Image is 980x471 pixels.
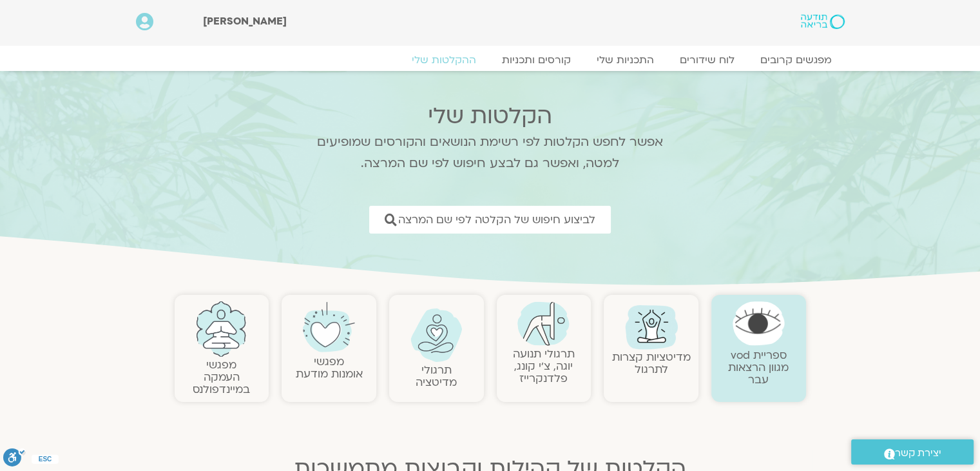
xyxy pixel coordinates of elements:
[851,439,974,465] a: יצירת קשר
[728,348,789,387] a: ספריית vodמגוון הרצאות עבר
[398,214,595,226] span: לביצוע חיפוש של הקלטה לפי שם המרצה
[300,132,680,174] p: אפשר לחפש הקלטות לפי רשימת הנושאים והקורסים שמופיעים למטה, ואפשר גם לבצע חיפוש לפי שם המרצה.
[296,354,363,381] a: מפגשיאומנות מודעת
[489,54,584,66] a: קורסים ותכניות
[513,346,575,386] a: תרגולי תנועהיוגה, צ׳י קונג, פלדנקרייז
[895,445,941,462] span: יצירת קשר
[300,103,680,129] h2: הקלטות שלי
[667,54,747,66] a: לוח שידורים
[203,14,287,28] span: [PERSON_NAME]
[416,363,457,390] a: תרגולימדיטציה
[584,54,667,66] a: התכניות שלי
[136,54,845,66] nav: Menu
[612,350,691,377] a: מדיטציות קצרות לתרגול
[747,54,845,66] a: מפגשים קרובים
[369,206,611,234] a: לביצוע חיפוש של הקלטה לפי שם המרצה
[399,54,489,66] a: ההקלטות שלי
[193,357,250,397] a: מפגשיהעמקה במיינדפולנס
